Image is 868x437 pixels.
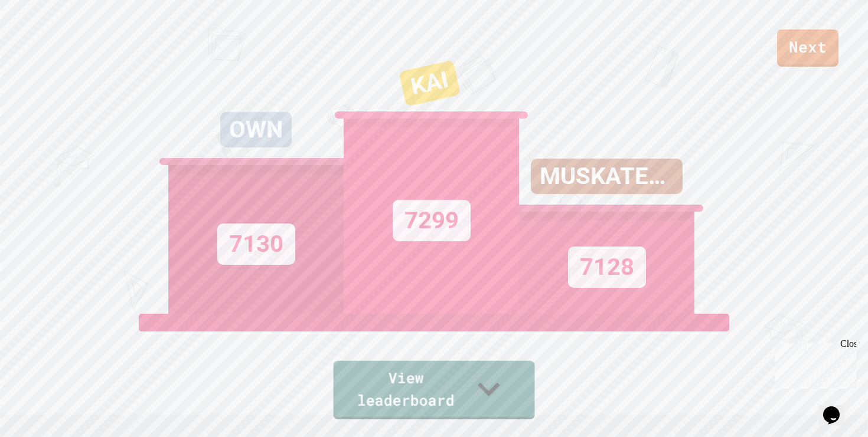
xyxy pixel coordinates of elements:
[568,247,646,288] div: 7128
[393,200,471,241] div: 7299
[334,361,535,419] a: View leaderboard
[531,159,683,194] div: MUSKATEER
[217,224,295,265] div: 7130
[5,5,81,75] div: Chat with us now!Close
[399,60,461,107] div: KAI
[777,29,838,67] a: Next
[220,112,292,147] div: OWN
[818,390,856,425] iframe: chat widget
[770,339,856,389] iframe: chat widget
